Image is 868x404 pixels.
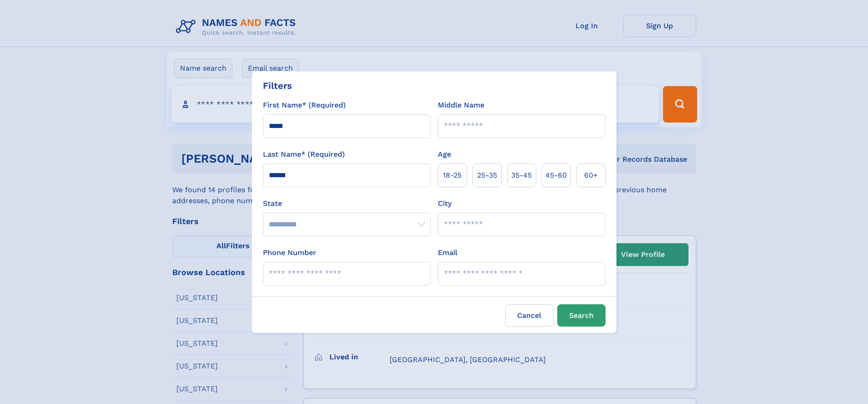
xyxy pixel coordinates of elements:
[263,149,345,160] label: Last Name* (Required)
[263,100,346,111] label: First Name* (Required)
[263,79,292,92] div: Filters
[477,170,497,181] span: 25‑35
[438,198,452,209] label: City
[505,304,554,327] label: Cancel
[584,170,598,181] span: 60+
[511,170,532,181] span: 35‑45
[443,170,462,181] span: 18‑25
[438,149,451,160] label: Age
[438,100,484,111] label: Middle Name
[557,304,606,327] button: Search
[438,247,457,258] label: Email
[545,170,567,181] span: 45‑60
[263,198,431,209] label: State
[263,247,316,258] label: Phone Number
